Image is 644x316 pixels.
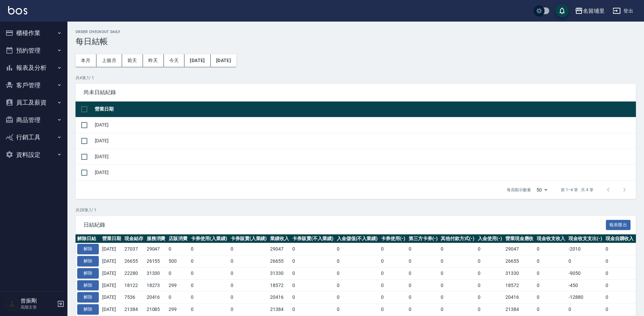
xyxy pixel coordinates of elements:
[567,267,604,279] td: -9050
[291,279,335,291] td: 0
[439,291,476,304] td: 0
[476,267,504,279] td: 0
[123,243,145,255] td: 27037
[84,89,628,96] span: 尚未日結紀錄
[335,279,380,291] td: 0
[476,234,504,243] th: 入金使用(-)
[3,146,65,164] button: 資料設定
[379,267,407,279] td: 0
[379,304,407,316] td: 0
[291,291,335,304] td: 0
[229,267,269,279] td: 0
[77,304,99,315] button: 解除
[604,304,636,316] td: 0
[439,267,476,279] td: 0
[100,243,123,255] td: [DATE]
[3,59,65,77] button: 報表及分析
[335,234,380,243] th: 入金儲值(不入業績)
[335,291,380,304] td: 0
[123,234,145,243] th: 現金結存
[123,279,145,291] td: 18122
[77,280,99,291] button: 解除
[96,54,122,67] button: 上個月
[145,304,167,316] td: 21085
[229,255,269,267] td: 0
[407,255,439,267] td: 0
[535,255,567,267] td: 0
[184,54,210,67] button: [DATE]
[77,256,99,266] button: 解除
[100,304,123,316] td: [DATE]
[604,279,636,291] td: 0
[291,304,335,316] td: 0
[507,187,531,193] p: 每頁顯示數量
[145,267,167,279] td: 31330
[534,181,550,199] div: 50
[567,255,604,267] td: 0
[476,291,504,304] td: 0
[610,5,636,17] button: 登出
[268,267,291,279] td: 31330
[407,234,439,243] th: 第三方卡券(-)
[229,279,269,291] td: 0
[335,304,380,316] td: 0
[100,234,123,243] th: 營業日期
[439,243,476,255] td: 0
[76,54,96,67] button: 本月
[604,243,636,255] td: 0
[100,279,123,291] td: [DATE]
[604,255,636,267] td: 0
[5,297,19,311] img: Person
[145,291,167,304] td: 20416
[335,243,380,255] td: 0
[268,243,291,255] td: 29047
[555,4,569,18] button: save
[379,243,407,255] td: 0
[167,243,189,255] td: 0
[268,279,291,291] td: 18572
[189,267,229,279] td: 0
[504,304,535,316] td: 21384
[145,279,167,291] td: 18273
[379,255,407,267] td: 0
[77,292,99,303] button: 解除
[3,128,65,146] button: 行銷工具
[268,255,291,267] td: 26655
[476,279,504,291] td: 0
[93,133,636,149] td: [DATE]
[561,187,593,193] p: 第 1–4 筆 共 4 筆
[189,234,229,243] th: 卡券使用(入業績)
[407,291,439,304] td: 0
[76,37,636,46] h3: 每日結帳
[123,267,145,279] td: 22280
[604,291,636,304] td: 0
[439,234,476,243] th: 其他付款方式(-)
[143,54,164,67] button: 昨天
[407,243,439,255] td: 0
[504,279,535,291] td: 18572
[3,94,65,111] button: 員工及薪資
[189,304,229,316] td: 0
[229,291,269,304] td: 0
[93,149,636,165] td: [DATE]
[407,267,439,279] td: 0
[291,255,335,267] td: 0
[567,291,604,304] td: -12880
[189,243,229,255] td: 0
[100,267,123,279] td: [DATE]
[535,234,567,243] th: 現金收支收入
[145,234,167,243] th: 服務消費
[583,7,605,15] div: 名留埔里
[189,279,229,291] td: 0
[189,255,229,267] td: 0
[476,255,504,267] td: 0
[439,255,476,267] td: 0
[535,291,567,304] td: 0
[164,54,185,67] button: 今天
[189,291,229,304] td: 0
[122,54,143,67] button: 前天
[504,234,535,243] th: 營業現金應收
[567,243,604,255] td: -2010
[439,279,476,291] td: 0
[76,234,100,243] th: 解除日結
